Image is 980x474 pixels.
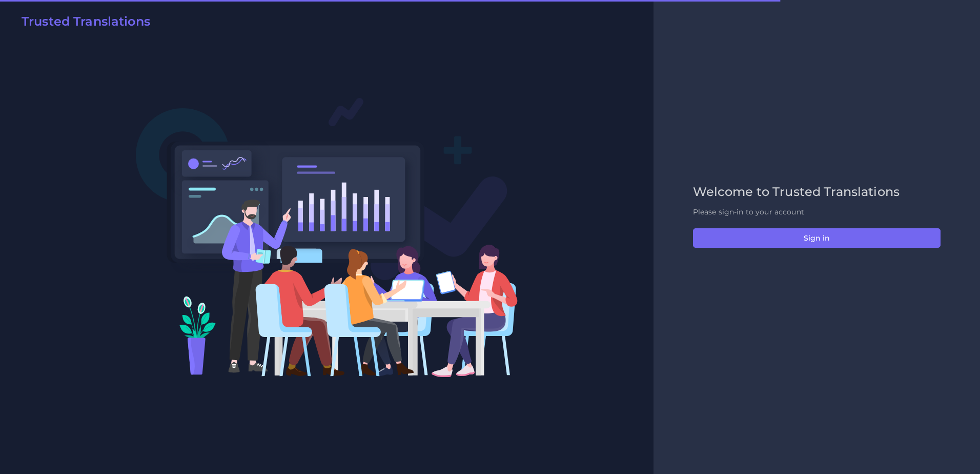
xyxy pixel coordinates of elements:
button: Sign in [693,228,941,248]
img: Login V2 [135,97,518,378]
p: Please sign-in to your account [693,207,941,218]
h2: Welcome to Trusted Translations [693,185,941,200]
a: Trusted Translations [14,14,150,33]
h2: Trusted Translations [22,14,150,29]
